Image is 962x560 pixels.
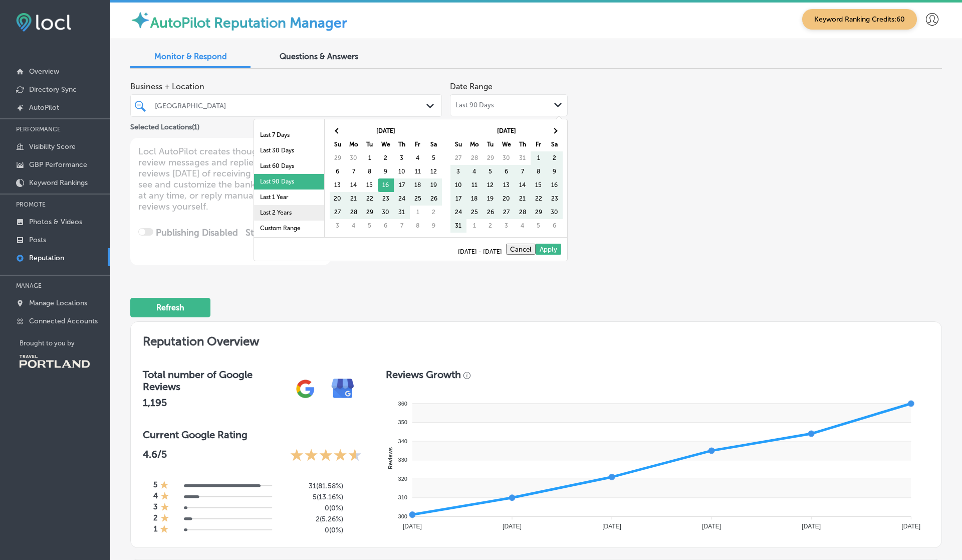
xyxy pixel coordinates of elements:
td: 2 [547,151,563,165]
td: 18 [466,192,483,206]
tspan: 350 [398,419,407,425]
li: Custom Range [254,221,324,236]
th: We [499,138,515,151]
td: 27 [450,151,466,165]
th: Mo [466,138,483,151]
td: 17 [394,178,410,192]
h4: 3 [153,502,158,513]
td: 15 [362,178,378,192]
li: Last 7 Days [254,127,324,143]
td: 8 [410,219,426,233]
label: Date Range [450,82,493,91]
td: 4 [346,219,362,233]
td: 15 [531,178,547,192]
tspan: 340 [398,438,407,444]
td: 25 [466,206,483,219]
td: 6 [499,165,515,178]
td: 2 [378,151,394,165]
button: Refresh [130,298,210,317]
div: 1 Star [160,513,169,524]
p: Keyword Rankings [29,178,88,187]
tspan: [DATE] [603,523,622,530]
td: 28 [515,206,531,219]
h3: Current Google Rating [143,429,362,441]
td: 4 [515,219,531,233]
th: Fr [410,138,426,151]
td: 22 [362,192,378,206]
td: 13 [330,178,346,192]
td: 6 [330,165,346,178]
td: 3 [499,219,515,233]
td: 7 [346,165,362,178]
td: 29 [483,151,499,165]
p: Connected Accounts [29,317,98,325]
img: e7ababfa220611ac49bdb491a11684a6.png [324,370,362,408]
h2: Reputation Overview [131,322,941,356]
label: AutoPilot Reputation Manager [150,15,347,31]
th: [DATE] [346,124,426,138]
tspan: 330 [398,457,407,463]
td: 4 [410,151,426,165]
td: 4 [466,165,483,178]
tspan: [DATE] [902,523,921,530]
td: 27 [499,206,515,219]
td: 9 [426,219,442,233]
tspan: 300 [398,513,407,519]
td: 20 [330,192,346,206]
img: autopilot-icon [130,10,150,30]
h5: 2 ( 5.26% ) [280,515,343,523]
h3: Reviews Growth [386,368,461,381]
div: 4.6 Stars [290,448,362,464]
th: Mo [346,138,362,151]
td: 18 [410,178,426,192]
p: Photos & Videos [29,218,82,226]
td: 16 [378,178,394,192]
li: Last 30 Days [254,143,324,158]
li: Last 2 Years [254,205,324,221]
td: 13 [499,178,515,192]
p: Selected Locations ( 1 ) [130,119,199,131]
td: 14 [515,178,531,192]
th: Sa [547,138,563,151]
h3: Total number of Google Reviews [143,368,287,393]
td: 21 [515,192,531,206]
td: 19 [426,178,442,192]
h5: 0 ( 0% ) [280,526,343,534]
td: 23 [378,192,394,206]
td: 24 [450,206,466,219]
span: Keyword Ranking Credits: 60 [802,9,917,30]
td: 3 [450,165,466,178]
p: Overview [29,67,59,76]
td: 1 [531,151,547,165]
td: 9 [378,165,394,178]
div: 1 Star [160,480,169,491]
li: Last 1 Year [254,190,324,205]
th: Th [515,138,531,151]
td: 5 [426,151,442,165]
td: 5 [483,165,499,178]
td: 31 [394,206,410,219]
div: [GEOGRAPHIC_DATA] [155,101,427,110]
td: 22 [531,192,547,206]
span: Monitor & Respond [154,52,227,61]
p: AutoPilot [29,103,59,112]
img: gPZS+5FD6qPJAAAAABJRU5ErkJggg== [287,370,324,408]
td: 10 [394,165,410,178]
td: 30 [346,151,362,165]
tspan: [DATE] [702,523,722,530]
div: 1 Star [160,491,169,502]
th: We [378,138,394,151]
button: Cancel [506,244,536,255]
h4: 2 [153,513,158,524]
td: 31 [450,219,466,233]
th: Su [450,138,466,151]
td: 8 [362,165,378,178]
td: 12 [483,178,499,192]
p: Visibility Score [29,142,76,151]
div: 1 Star [160,524,169,535]
li: Last 60 Days [254,158,324,174]
p: 4.6 /5 [143,448,167,464]
img: Travel Portland [20,355,90,368]
td: 7 [394,219,410,233]
td: 31 [515,151,531,165]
